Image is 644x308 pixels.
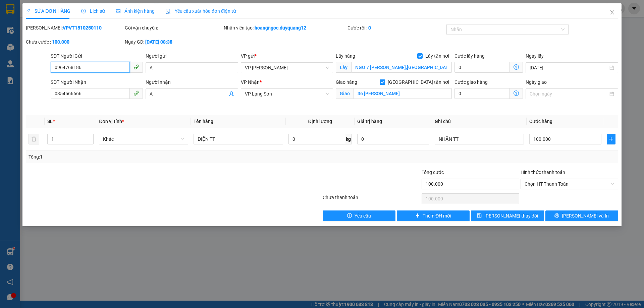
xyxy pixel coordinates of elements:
[354,88,452,99] input: Giao tận nơi
[607,134,615,144] button: plus
[229,91,234,97] span: user-add
[609,10,615,15] span: close
[521,170,565,175] label: Hình thức thanh toán
[336,88,354,99] span: Giao
[454,79,488,85] label: Cước giao hàng
[47,119,53,124] span: SL
[224,24,346,32] div: Nhân viên tạo:
[347,24,445,32] div: Cước rồi :
[514,90,519,96] span: dollar-circle
[471,210,544,221] button: save[PERSON_NAME] thay đổi
[81,8,105,14] span: Lịch sử
[29,153,249,161] div: Tổng: 1
[357,119,382,124] span: Giá trị hàng
[514,64,519,70] span: dollar-circle
[145,39,172,45] b: [DATE] 08:38
[607,136,615,142] span: plus
[241,52,333,60] div: VP gửi
[125,38,222,46] div: Ngày GD:
[432,115,527,128] th: Ghi chú
[116,8,155,14] span: Ảnh kiện hàng
[423,212,451,220] span: Thêm ĐH mới
[133,90,139,96] span: phone
[355,212,371,220] span: Yêu cầu
[308,119,332,124] span: Định lượng
[529,119,552,124] span: Cước hàng
[336,62,351,73] span: Lấy
[245,89,329,99] span: VP Lạng Sơn
[194,134,283,144] input: VD: Bàn, Ghế
[165,9,171,14] img: icon
[255,25,306,30] b: hoangngoc.duyquang12
[26,9,31,13] span: edit
[415,213,420,219] span: plus
[103,134,184,144] span: Khác
[146,78,238,86] div: Người nhận
[165,8,236,14] span: Yêu cầu xuất hóa đơn điện tử
[423,52,452,60] span: Lấy tận nơi
[454,53,485,59] label: Cước lấy hàng
[347,213,352,219] span: exclamation-circle
[323,210,395,221] button: exclamation-circleYêu cầu
[146,52,238,60] div: Người gửi
[63,25,102,30] b: VPVT1510250110
[454,62,510,73] input: Cước lấy hàng
[397,210,470,221] button: plusThêm ĐH mới
[322,194,421,205] div: Chưa thanh toán
[477,213,482,219] span: save
[29,134,39,144] button: delete
[336,79,357,85] span: Giao hàng
[51,78,143,86] div: SĐT Người Nhận
[368,25,371,30] b: 0
[525,179,614,189] span: Chọn HT Thanh Toán
[133,64,139,70] span: phone
[530,90,608,98] input: Ngày giao
[51,52,143,60] div: SĐT Người Gửi
[125,24,222,32] div: Gói vận chuyển:
[545,210,618,221] button: printer[PERSON_NAME] và In
[526,79,547,85] label: Ngày giao
[26,24,123,32] div: [PERSON_NAME]:
[99,119,124,124] span: Đơn vị tính
[194,119,213,124] span: Tên hàng
[435,134,524,144] input: Ghi Chú
[336,53,355,59] span: Lấy hàng
[530,64,608,71] input: Ngày lấy
[422,170,444,175] span: Tổng cước
[554,213,559,219] span: printer
[484,212,538,220] span: [PERSON_NAME] thay đổi
[241,79,260,85] span: VP Nhận
[603,3,622,22] button: Close
[81,9,86,13] span: clock-circle
[245,63,329,73] span: VP Minh Khai
[52,39,69,45] b: 100.000
[454,88,510,99] input: Cước giao hàng
[26,38,123,46] div: Chưa cước :
[345,134,352,144] span: kg
[385,78,452,86] span: [GEOGRAPHIC_DATA] tận nơi
[116,9,120,13] span: picture
[562,212,609,220] span: [PERSON_NAME] và In
[351,62,452,73] input: Lấy tận nơi
[526,53,544,59] label: Ngày lấy
[26,8,70,14] span: SỬA ĐƠN HÀNG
